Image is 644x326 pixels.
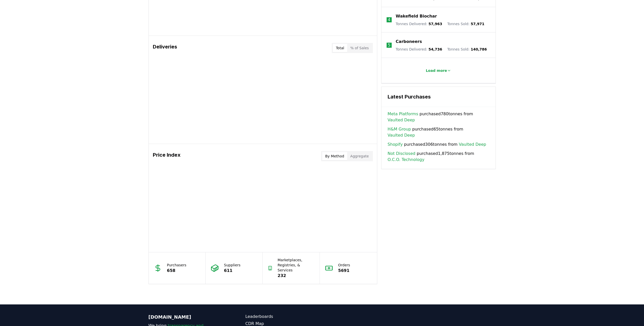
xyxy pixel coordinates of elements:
span: 140,786 [471,47,487,51]
span: purchased 780 tonnes from [388,111,489,123]
a: Wakefield Biochar [396,13,437,19]
button: % of Sales [347,44,372,52]
p: Tonnes Sold : [447,21,484,26]
p: 5 [388,42,390,48]
span: 57,971 [471,22,484,26]
p: Load more [426,68,447,73]
p: Tonnes Delivered : [396,21,442,26]
a: Vaulted Deep [459,141,486,148]
a: Shopify [388,141,403,148]
h3: Latest Purchases [388,93,489,101]
span: purchased 1,875 tonnes from [388,151,489,163]
p: [DOMAIN_NAME] [148,314,225,321]
button: Aggregate [347,152,372,160]
span: purchased 65 tonnes from [388,126,489,138]
a: Vaulted Deep [388,132,415,138]
span: purchased 306 tonnes from [388,141,486,148]
p: Purchasers [167,263,187,268]
p: 611 [224,268,240,274]
p: 232 [278,273,315,279]
a: Carboneers [396,39,422,45]
span: 54,736 [428,47,442,51]
p: 658 [167,268,187,274]
p: Tonnes Sold : [447,47,487,52]
p: 4 [388,17,390,23]
a: Vaulted Deep [388,117,415,123]
p: Tonnes Delivered : [396,47,442,52]
p: Suppliers [224,263,240,268]
a: Leaderboards [245,314,322,320]
p: Orders [338,263,350,268]
h3: Price Index [153,151,180,161]
span: 57,963 [428,22,442,26]
a: Not Disclosed [388,151,416,157]
a: Meta Platforms [388,111,418,117]
a: H&M Group [388,126,411,132]
button: Total [333,44,347,52]
button: By Method [322,152,347,160]
p: 5691 [338,268,350,274]
p: Marketplaces, Registries, & Services [278,257,315,273]
a: O.C.O. Technology [388,157,424,163]
button: Load more [422,66,455,76]
h3: Deliveries [153,43,177,53]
